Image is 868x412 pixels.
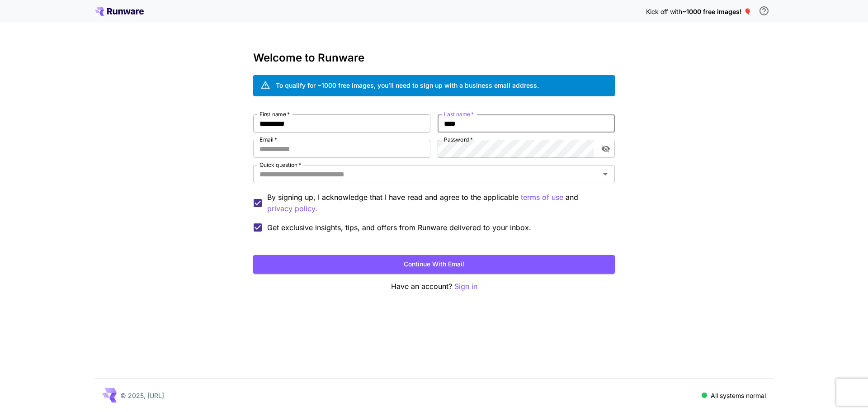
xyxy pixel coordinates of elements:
label: Quick question [259,161,301,169]
span: ~1000 free images! 🎈 [682,8,751,15]
button: toggle password visibility [598,141,614,157]
p: privacy policy. [267,203,317,214]
button: Sign in [454,281,477,292]
div: To qualify for ~1000 free images, you’ll need to sign up with a business email address. [276,81,539,90]
button: By signing up, I acknowledge that I have read and agree to the applicable terms of use and [267,203,317,214]
p: By signing up, I acknowledge that I have read and agree to the applicable and [267,192,608,214]
label: Email [259,136,277,143]
p: All systems normal [711,391,766,400]
button: Continue with email [253,255,615,274]
span: Kick off with [646,8,682,15]
label: Last name [444,110,474,118]
span: Get exclusive insights, tips, and offers from Runware delivered to your inbox. [267,222,531,233]
button: In order to qualify for free credit, you need to sign up with a business email address and click ... [755,2,773,20]
button: By signing up, I acknowledge that I have read and agree to the applicable and privacy policy. [521,192,563,203]
label: Password [444,136,473,143]
p: © 2025, [URL] [120,391,164,400]
h3: Welcome to Runware [253,52,615,64]
p: terms of use [521,192,563,203]
button: Open [599,168,612,180]
label: First name [259,110,290,118]
p: Have an account? [253,281,615,292]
